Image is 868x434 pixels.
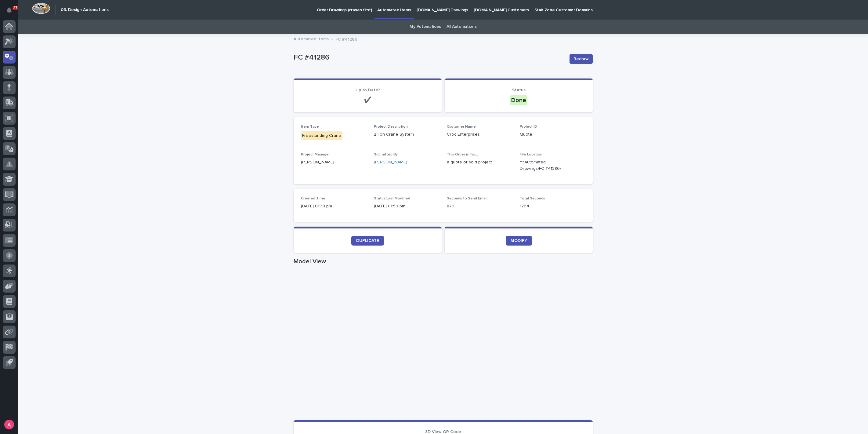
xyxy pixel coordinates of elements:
[8,7,16,17] div: Notifications27
[301,153,330,156] span: Project Manager
[301,97,434,104] p: ✔️
[356,239,379,243] span: DUPLICATE
[425,430,461,434] span: 3D View QR Code
[294,268,593,420] iframe: Model View
[447,131,512,138] p: Croc Enterprises
[573,56,589,62] span: Redraw
[374,197,410,200] span: Status Last Modified
[570,54,593,64] button: Redraw
[447,125,476,129] span: Customer Name
[374,203,439,210] p: [DATE] 01:59 pm
[447,159,512,166] p: a quote or sold project
[520,131,585,138] p: Quote
[351,236,384,246] a: DUPLICATE
[510,95,527,105] div: Done
[520,153,542,156] span: File Location
[506,236,532,246] a: MODIFY
[512,88,526,92] span: Status
[374,131,439,138] p: 2 Ton Crane System
[356,88,380,92] span: Up to Date?
[301,131,342,140] div: Freestanding Crane
[32,3,50,14] img: Workspace Logo
[294,53,565,62] p: FC #41286
[447,20,476,34] a: All Automations
[447,153,478,156] span: This Order is For...
[410,20,441,34] a: My Automations
[335,35,357,42] p: FC #41286
[13,6,17,10] p: 27
[3,4,16,16] button: Notifications
[294,35,329,42] a: Automated Items
[294,258,593,265] h1: Model View
[301,125,319,129] span: Item Type
[301,197,325,200] span: Created Time
[301,203,367,210] p: [DATE] 01:38 pm
[61,7,109,13] h2: 03. Design Automations
[447,203,512,210] p: 879
[374,153,398,156] span: Submitted By
[520,125,537,129] span: Project ID
[520,203,585,210] p: 1264
[447,197,487,200] span: Seconds to Send Email
[520,159,571,172] : Y:\Automated Drawings\FC #41286\
[3,418,16,431] button: users-avatar
[374,125,408,129] span: Project Description
[511,239,527,243] span: MODIFY
[520,197,545,200] span: Total Seconds
[301,159,367,166] p: [PERSON_NAME]
[374,159,407,166] a: [PERSON_NAME]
